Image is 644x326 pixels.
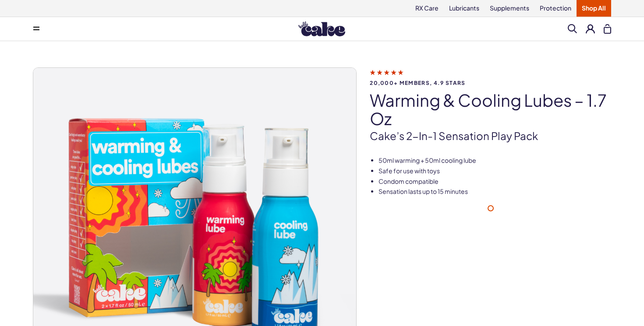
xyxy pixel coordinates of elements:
[370,80,611,86] span: 20,000+ members, 4.9 stars
[370,68,611,86] a: 20,000+ members, 4.9 stars
[379,187,611,196] li: Sensation lasts up to 15 minutes
[370,129,611,144] p: Cake’s 2-in-1 sensation play pack
[379,177,611,186] li: Condom compatible
[379,167,611,175] li: Safe for use with toys
[379,156,611,165] li: 50ml warming + 50ml cooling lube
[370,91,611,128] h1: Warming & Cooling Lubes – 1.7 oz
[298,21,345,36] img: Hello Cake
